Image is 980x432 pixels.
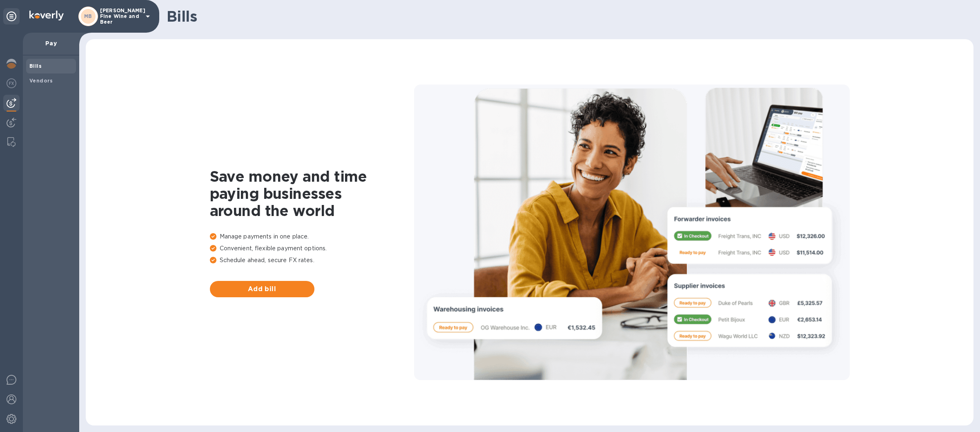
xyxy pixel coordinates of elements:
p: [PERSON_NAME] Fine Wine and Beer [100,8,141,25]
img: Logo [29,11,64,20]
p: Schedule ahead, secure FX rates. [210,256,414,265]
b: MB [84,13,92,19]
button: Add bill [210,281,314,297]
img: Foreign exchange [7,78,16,88]
p: Manage payments in one place. [210,232,414,241]
b: Vendors [29,78,53,84]
h1: Save money and time paying businesses around the world [210,168,414,219]
p: Pay [29,39,73,47]
div: Unpin categories [3,8,20,24]
span: Add bill [216,284,308,294]
h1: Bills [167,8,967,25]
p: Convenient, flexible payment options. [210,244,414,253]
b: Bills [29,63,42,69]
